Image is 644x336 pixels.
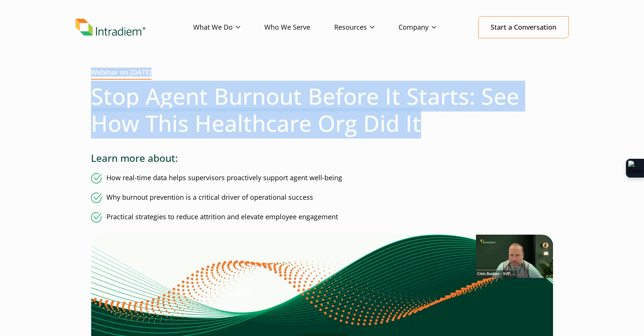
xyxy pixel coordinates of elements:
li: Why burnout prevention is a critical driver of operational success [91,193,553,203]
a: Who We Serve [264,17,334,38]
a: Resources [334,17,399,38]
a: Company [399,17,460,38]
h1: Stop Agent Burnout Before It Starts: See How This Healthcare Org Did It [91,83,553,137]
h2: Webinar on [DATE] [91,68,152,80]
a: Link to homepage of Intradiem [76,19,193,36]
li: Practical strategies to reduce attrition and elevate employee engagement [91,212,553,223]
li: How real-time data helps supervisors proactively support agent well-being [91,173,553,184]
img: Intradiem [76,19,145,36]
a: Start a Conversation [478,16,569,38]
img: Extension Icon [628,161,642,176]
h3: Learn more about: [91,152,553,164]
a: What We Do [193,17,264,38]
